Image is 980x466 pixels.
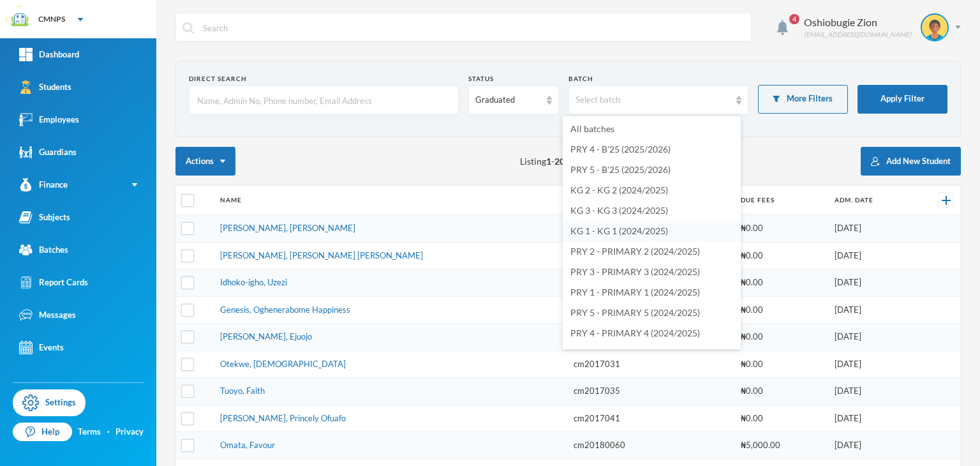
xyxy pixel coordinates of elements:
td: ₦0.00 [734,405,828,432]
a: Omata, Favour [220,440,275,450]
td: ₦5,000.00 [734,432,828,460]
td: ₦0.00 [734,378,828,405]
span: All batches [570,123,614,134]
td: ₦0.00 [734,350,828,378]
span: Listing - of [520,154,583,168]
img: STUDENT [922,15,947,40]
span: PRY 2 - PRIMARY 2 (2024/2025) [570,246,700,257]
div: · [107,426,110,439]
div: Batches [19,243,68,257]
td: [DATE] [828,378,913,405]
img: search [182,22,194,34]
div: Employees [19,113,79,126]
span: PRY 5 - PRIMARY 5 (2024/2025) [570,307,700,318]
td: [DATE] [828,405,913,432]
th: Due Fees [734,186,828,215]
span: KG 1 - KG 1 (2024/2025) [570,225,668,236]
td: ₦0.00 [734,269,828,297]
div: Report Cards [19,276,88,289]
a: [PERSON_NAME], Princely Ofuafo [220,413,346,423]
a: Privacy [115,426,144,439]
td: [DATE] [828,242,913,269]
a: Idhoko-igho, Uzezi [220,277,287,287]
a: [PERSON_NAME], [PERSON_NAME] [PERSON_NAME] [220,250,423,260]
div: Oshiobugie Zion [804,15,911,30]
th: Name [214,186,567,215]
span: PRY 4 - PRIMARY 4 (2024/2025) [570,327,700,338]
td: cm2017041 [567,405,673,432]
span: KG 3 - KG 3 (2024/2025) [570,205,668,216]
div: Batch [568,74,748,84]
span: PRY 1 - A (2023/2024) [570,348,659,359]
a: Settings [13,389,85,416]
div: Students [19,80,71,94]
div: Direct Search [189,74,459,84]
td: ₦0.00 [734,324,828,351]
div: Graduated [475,94,540,107]
span: PRY 1 - PRIMARY 1 (2024/2025) [570,287,700,297]
input: Name, Admin No, Phone number, Email Address [196,86,452,115]
input: Search [202,13,745,42]
b: 1 [546,156,551,167]
div: Select batch [575,94,730,107]
button: Actions [175,147,235,176]
b: 20 [554,156,565,167]
td: ₦0.00 [734,215,828,243]
div: Status [468,74,558,84]
a: [PERSON_NAME], [PERSON_NAME] [220,223,355,233]
th: Adm. Date [828,186,913,215]
a: Help [13,423,72,442]
td: ₦0.00 [734,296,828,324]
td: [DATE] [828,350,913,378]
td: ₦0.00 [734,242,828,269]
button: More Filters [758,85,848,114]
td: cm2017035 [567,378,673,405]
button: Add New Student [861,147,961,176]
a: Otekwe, [DEMOGRAPHIC_DATA] [220,359,346,369]
button: Apply Filter [857,85,947,114]
span: PRY 4 - B'25 (2025/2026) [570,144,671,154]
div: Messages [19,308,76,322]
div: Subjects [19,211,70,224]
td: [DATE] [828,324,913,351]
a: Genesis, Oghenerabome Happiness [220,304,350,315]
span: PRY 3 - PRIMARY 3 (2024/2025) [570,266,700,277]
img: + [942,196,951,205]
div: Events [19,341,64,354]
td: [DATE] [828,269,913,297]
a: Terms [78,426,101,439]
div: Guardians [19,146,77,159]
td: [DATE] [828,296,913,324]
span: 4 [789,14,799,24]
td: cm2017031 [567,350,673,378]
span: PRY 5 - B'25 (2025/2026) [570,164,671,175]
a: [PERSON_NAME], Ejuojo [220,331,312,342]
div: Dashboard [19,48,79,61]
a: Tuoyo, Faith [220,386,265,396]
td: [DATE] [828,215,913,243]
td: [DATE] [828,432,913,460]
div: CMNPS [38,13,65,25]
div: [EMAIL_ADDRESS][DOMAIN_NAME] [804,30,911,40]
img: logo [7,7,33,33]
td: cm20180060 [567,432,673,460]
span: KG 2 - KG 2 (2024/2025) [570,184,668,195]
div: Finance [19,178,68,192]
